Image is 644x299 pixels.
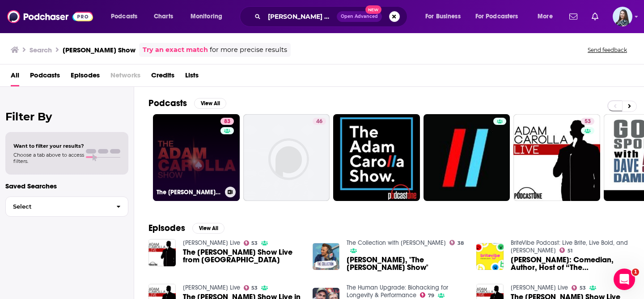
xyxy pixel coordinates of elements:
a: All [11,68,19,86]
a: EpisodesView All [148,222,225,234]
span: 53 [585,117,591,126]
span: [PERSON_NAME], "The [PERSON_NAME] Show" [347,256,466,271]
h2: Podcasts [148,98,187,109]
iframe: Intercom live chat [614,269,635,290]
span: More [538,10,553,23]
h3: [PERSON_NAME] Show [63,46,136,54]
a: Charts [148,9,178,24]
div: Search podcasts, credits, & more... [248,6,416,27]
a: The Human Upgrade: Biohacking for Longevity & Performance [347,284,448,299]
span: 53 [251,241,258,245]
span: 83 [224,117,230,126]
span: Want to filter your results? [13,143,84,149]
span: Logged in as brookefortierpr [613,7,632,26]
span: [PERSON_NAME]: Comedian, Author, Host of “The [PERSON_NAME] Show” [511,256,630,271]
button: Send feedback [585,46,630,54]
a: 83 [220,118,234,125]
img: The Adam Carolla Show Live from Foxwoods [148,239,176,266]
button: Select [5,196,128,217]
span: The [PERSON_NAME] Show Live from [GEOGRAPHIC_DATA] [183,248,302,264]
img: Podchaser - Follow, Share and Rate Podcasts [7,8,93,25]
a: 46 [313,118,326,125]
p: Saved Searches [5,182,128,190]
a: The Collection with Brad Gilmore [347,239,446,247]
span: Choose a tab above to access filters. [13,152,84,164]
span: New [365,5,381,14]
span: Open Advanced [341,14,378,19]
span: Networks [110,68,140,86]
a: Try an exact match [143,45,208,55]
img: Adam Carolla: Comedian, Author, Host of “The Adam Carolla Show” [476,243,504,270]
a: 51 [559,248,572,253]
span: for more precise results [210,45,287,55]
a: 53 [244,285,258,290]
span: Podcasts [111,10,137,23]
button: Open AdvancedNew [337,11,382,22]
h2: Filter By [5,110,128,123]
span: Select [6,204,109,209]
a: 79 [420,292,434,298]
a: Podcasts [30,68,60,86]
span: Charts [154,10,173,23]
input: Search podcasts, credits, & more... [264,9,337,24]
button: View All [192,223,225,234]
a: Show notifications dropdown [566,9,581,24]
span: 51 [568,249,572,253]
span: For Podcasters [475,10,518,23]
a: 53 [572,285,586,290]
a: Adam Carolla Live [511,284,568,291]
span: Monitoring [191,10,222,23]
a: 83The [PERSON_NAME] Show [153,114,240,201]
a: 46 [243,114,330,201]
a: Adam Carolla Live [183,284,240,291]
a: Credits [151,68,174,86]
span: 53 [251,286,258,290]
button: open menu [470,9,531,24]
span: 79 [428,294,434,298]
a: Adam Carolla, "The Adam Carolla Show" [347,256,466,271]
a: Adam Carolla: Comedian, Author, Host of “The Adam Carolla Show” [511,256,630,271]
a: 53 [244,240,258,246]
a: Show notifications dropdown [588,9,602,24]
button: Show profile menu [613,7,632,26]
button: open menu [419,9,472,24]
h2: Episodes [148,222,185,234]
a: PodcastsView All [148,98,226,109]
a: Adam Carolla Live [183,239,240,247]
a: BriteVibe Podcast: Live Brite, Live Bold, and Share BriteVibes [511,239,628,254]
a: Episodes [71,68,100,86]
h3: The [PERSON_NAME] Show [157,188,221,196]
span: 53 [580,286,586,290]
span: For Business [425,10,461,23]
span: 1 [632,269,639,276]
button: open menu [105,9,149,24]
img: Adam Carolla, "The Adam Carolla Show" [313,243,340,270]
img: User Profile [613,7,632,26]
button: open menu [531,9,564,24]
a: The Adam Carolla Show Live from Foxwoods [183,248,302,264]
a: 53 [581,118,594,125]
h3: Search [30,46,52,54]
a: 38 [449,240,464,245]
a: Lists [185,68,199,86]
button: View All [194,98,226,109]
span: 46 [316,117,322,126]
button: open menu [184,9,234,24]
span: 38 [458,241,464,245]
a: 53 [513,114,600,201]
